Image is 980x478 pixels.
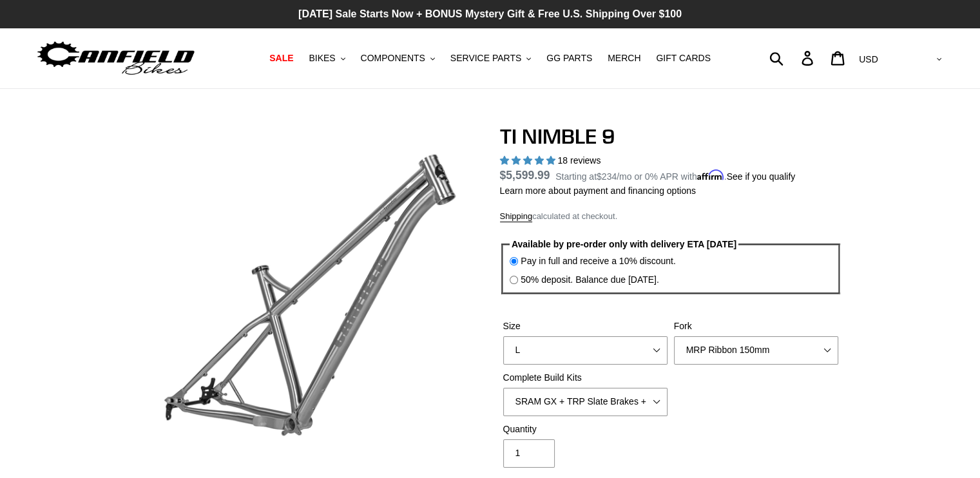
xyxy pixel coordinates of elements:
[608,53,640,64] span: MERCH
[503,371,668,385] label: Complete Build Kits
[521,254,675,268] label: Pay in full and receive a 10% discount.
[510,238,738,251] legend: Available by pre-order only with delivery ETA [DATE]
[500,124,841,149] h1: TI NIMBLE 9
[500,186,696,196] a: Learn more about payment and financing options
[557,155,600,166] span: 18 reviews
[674,320,838,333] label: Fork
[500,169,550,182] span: $5,599.99
[500,210,841,223] div: calculated at checkout.
[656,53,711,64] span: GIFT CARDS
[450,53,521,64] span: SERVICE PARTS
[649,50,717,67] a: GIFT CARDS
[521,273,659,287] label: 50% deposit. Balance due [DATE].
[726,171,795,182] a: See if you qualify - Learn more about Affirm Financing (opens in modal)
[269,53,293,64] span: SALE
[302,50,351,67] button: BIKES
[354,50,441,67] button: COMPONENTS
[35,38,197,79] img: Canfield Bikes
[361,53,425,64] span: COMPONENTS
[503,320,668,333] label: Size
[555,167,795,184] p: Starting at /mo or 0% APR with .
[503,423,668,436] label: Quantity
[309,53,335,64] span: BIKES
[697,169,724,180] span: Affirm
[444,50,537,67] button: SERVICE PARTS
[546,53,592,64] span: GG PARTS
[601,50,647,67] a: MERCH
[500,155,558,166] span: 4.89 stars
[500,211,533,222] a: Shipping
[540,50,599,67] a: GG PARTS
[263,50,300,67] a: SALE
[776,44,809,72] input: Search
[597,171,617,182] span: $234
